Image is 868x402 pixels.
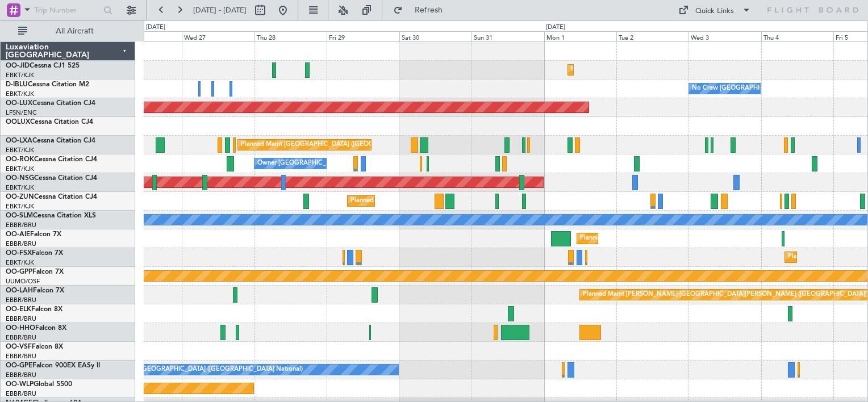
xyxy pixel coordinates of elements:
[6,296,36,304] a: EBBR/BRU
[6,277,40,286] a: UUMO/OSF
[673,1,757,19] button: Quick Links
[6,269,32,275] span: OO-GPP
[6,221,36,229] a: EBBR/BRU
[6,250,63,257] a: OO-FSXFalcon 7X
[6,362,32,369] span: OO-GPE
[6,333,36,342] a: EBBR/BRU
[6,81,28,88] span: D-IBLU
[6,156,97,163] a: OO-ROKCessna Citation CJ4
[6,119,93,125] a: OOLUXCessna Citation CJ4
[571,61,703,78] div: Planned Maint Kortrijk-[GEOGRAPHIC_DATA]
[6,381,34,388] span: OO-WLP
[350,192,483,210] div: Planned Maint Kortrijk-[GEOGRAPHIC_DATA]
[471,31,544,41] div: Sun 31
[6,258,34,267] a: EBKT/KJK
[6,231,30,238] span: OO-AIE
[6,183,34,192] a: EBKT/KJK
[616,31,688,41] div: Tue 2
[405,6,453,14] span: Refresh
[6,156,34,163] span: OO-ROK
[6,344,63,350] a: OO-VSFFalcon 8X
[6,100,95,107] a: OO-LUXCessna Citation CJ4
[146,23,165,32] div: [DATE]
[327,31,399,41] div: Fri 29
[6,62,30,69] span: OO-JID
[6,175,34,182] span: OO-NSG
[388,1,456,19] button: Refresh
[6,344,32,350] span: OO-VSF
[695,6,734,17] div: Quick Links
[6,269,64,275] a: OO-GPPFalcon 7X
[193,5,247,15] span: [DATE] - [DATE]
[35,2,100,19] input: Trip Number
[6,381,72,388] a: OO-WLPGlobal 5500
[112,361,303,378] div: No Crew [GEOGRAPHIC_DATA] ([GEOGRAPHIC_DATA] National)
[546,23,565,32] div: [DATE]
[6,212,96,219] a: OO-SLMCessna Citation XLS
[30,27,120,35] span: All Aircraft
[6,119,30,125] span: OOLUX
[6,194,97,200] a: OO-ZUNCessna Citation CJ4
[688,31,761,41] div: Wed 3
[6,108,37,117] a: LFSN/ENC
[6,175,97,182] a: OO-NSGCessna Citation CJ4
[6,240,36,248] a: EBBR/BRU
[6,231,61,238] a: OO-AIEFalcon 7X
[6,81,89,88] a: D-IBLUCessna Citation M2
[182,31,254,41] div: Wed 27
[6,62,80,69] a: OO-JIDCessna CJ1 525
[544,31,616,41] div: Mon 1
[399,31,471,41] div: Sat 30
[6,325,35,332] span: OO-HHO
[6,137,95,144] a: OO-LXACessna Citation CJ4
[241,136,446,153] div: Planned Maint [GEOGRAPHIC_DATA] ([GEOGRAPHIC_DATA] National)
[6,90,34,98] a: EBKT/KJK
[6,137,32,144] span: OO-LXA
[6,306,62,313] a: OO-ELKFalcon 8X
[6,71,34,79] a: EBKT/KJK
[6,100,32,107] span: OO-LUX
[110,31,182,41] div: Tue 26
[6,194,34,200] span: OO-ZUN
[6,287,33,294] span: OO-LAH
[761,31,833,41] div: Thu 4
[12,22,123,40] button: All Aircraft
[6,250,32,257] span: OO-FSX
[6,352,36,361] a: EBBR/BRU
[580,230,759,247] div: Planned Maint [GEOGRAPHIC_DATA] ([GEOGRAPHIC_DATA])
[6,390,36,398] a: EBBR/BRU
[6,325,66,332] a: OO-HHOFalcon 8X
[6,165,34,173] a: EBKT/KJK
[6,306,31,313] span: OO-ELK
[6,371,36,379] a: EBBR/BRU
[6,146,34,154] a: EBKT/KJK
[254,31,327,41] div: Thu 28
[6,362,100,369] a: OO-GPEFalcon 900EX EASy II
[6,315,36,323] a: EBBR/BRU
[6,202,34,211] a: EBKT/KJK
[6,287,64,294] a: OO-LAHFalcon 7X
[6,212,33,219] span: OO-SLM
[257,155,411,172] div: Owner [GEOGRAPHIC_DATA]-[GEOGRAPHIC_DATA]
